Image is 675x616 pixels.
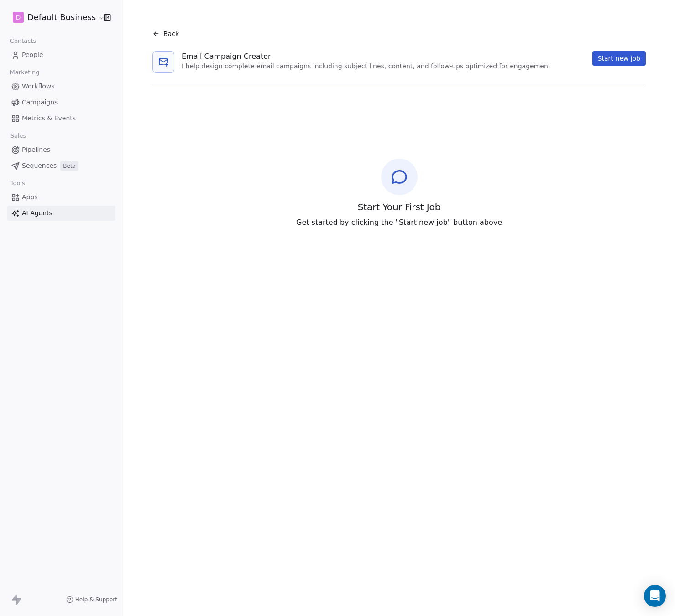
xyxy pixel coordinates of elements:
[22,208,52,218] span: AI Agents
[182,62,550,71] div: I help design complete email campaigns including subject lines, content, and follow-ups optimized...
[22,50,43,60] span: People
[7,95,115,110] a: Campaigns
[6,34,40,48] span: Contacts
[592,51,646,66] button: Start new job
[7,79,115,94] a: Workflows
[7,190,115,205] a: Apps
[6,176,29,190] span: Tools
[11,10,97,25] button: DDefault Business
[22,192,38,202] span: Apps
[6,66,43,79] span: Marketing
[296,217,502,228] span: Get started by clicking the "Start new job" button above
[6,129,30,143] span: Sales
[75,596,117,603] span: Help & Support
[22,145,50,155] span: Pipelines
[16,13,21,22] span: D
[7,142,115,157] a: Pipelines
[182,51,550,62] div: Email Campaign Creator
[358,201,441,213] span: Start Your First Job
[60,161,78,171] span: Beta
[22,98,58,107] span: Campaigns
[22,161,57,171] span: Sequences
[27,11,96,23] span: Default Business
[7,158,115,173] a: SequencesBeta
[163,29,179,38] span: Back
[7,111,115,126] a: Metrics & Events
[22,82,55,91] span: Workflows
[7,47,115,62] a: People
[66,596,117,603] a: Help & Support
[22,114,76,123] span: Metrics & Events
[7,206,115,221] a: AI Agents
[644,585,666,607] div: Open Intercom Messenger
